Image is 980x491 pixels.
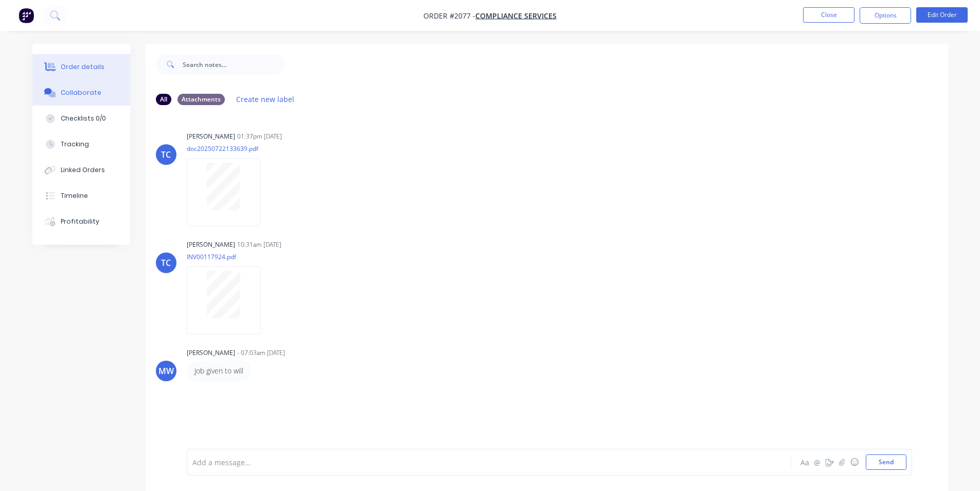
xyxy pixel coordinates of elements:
a: Compliance Services [475,11,557,21]
div: Checklists 0/0 [61,114,106,123]
div: Order details [61,62,104,72]
div: MW [158,365,174,377]
p: doc20250722133639.pdf [187,144,271,153]
div: TC [161,148,171,161]
div: 01:37pm [DATE] [237,132,282,141]
button: Checklists 0/0 [32,106,130,131]
button: Collaborate [32,80,130,106]
button: ☺ [848,456,861,468]
button: Timeline [32,183,130,209]
button: @ [811,456,824,468]
button: Options [860,7,911,24]
button: Order details [32,54,130,80]
button: Tracking [32,131,130,157]
div: - 07:03am [DATE] [237,348,285,358]
div: Linked Orders [61,165,105,175]
div: 10:31am [DATE] [237,240,281,249]
button: Close [803,7,854,23]
button: Linked Orders [32,157,130,183]
button: Profitability [32,209,130,234]
div: Attachments [177,94,225,105]
img: Factory [19,8,34,23]
div: TC [161,257,171,269]
div: [PERSON_NAME] [187,348,235,358]
div: [PERSON_NAME] [187,240,235,249]
span: Order #2077 - [423,11,475,21]
input: Search notes... [183,54,284,75]
div: Collaborate [61,88,101,97]
p: Job given to will [194,366,243,376]
div: [PERSON_NAME] [187,132,235,141]
button: Edit Order [916,7,968,23]
p: INV00117924.pdf [187,252,271,261]
div: Profitability [61,217,99,226]
button: Send [866,454,906,470]
div: All [156,94,171,105]
button: Aa [799,456,811,468]
div: Timeline [61,191,88,200]
div: Tracking [61,140,89,149]
button: Create new label [231,92,300,106]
